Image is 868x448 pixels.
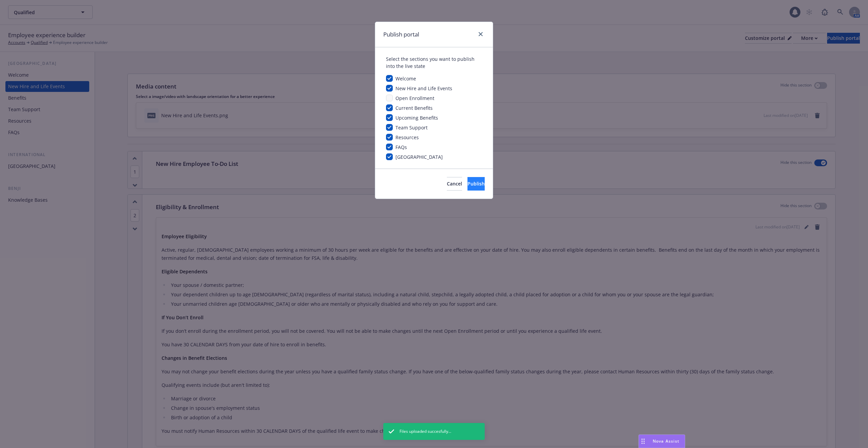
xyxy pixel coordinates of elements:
button: Nova Assist [638,434,685,448]
span: Open Enrollment [395,95,434,101]
span: Welcome [395,75,416,82]
span: [GEOGRAPHIC_DATA] [395,154,443,160]
button: Publish [467,177,485,191]
div: Select the sections you want to publish into the live state [386,55,482,70]
a: close [477,30,485,38]
div: Drag to move [639,435,647,448]
span: Cancel [447,180,462,187]
span: Upcoming Benefits [395,115,438,121]
span: Current Benefits [395,105,433,111]
span: Resources [395,134,419,141]
h1: Publish portal [383,30,419,39]
span: Nova Assist [653,438,679,444]
span: Team Support [395,124,428,131]
span: Files uploaded succesfully... [400,428,451,434]
button: Cancel [447,177,462,191]
span: New Hire and Life Events [395,85,452,92]
span: Publish [467,180,485,187]
span: FAQs [395,144,407,150]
